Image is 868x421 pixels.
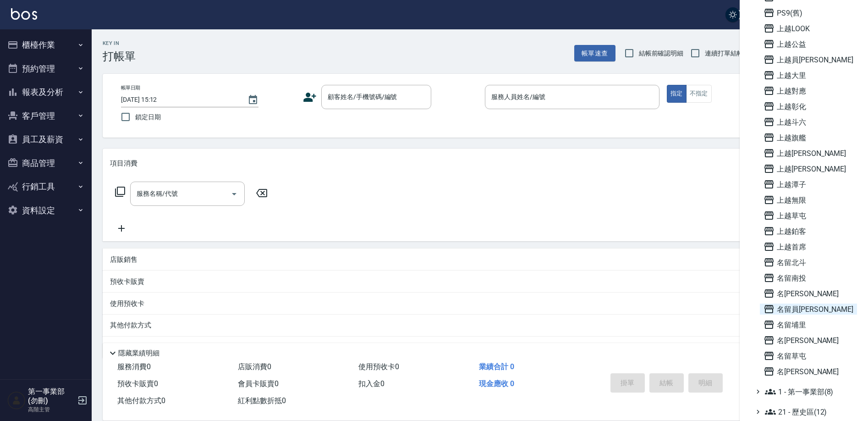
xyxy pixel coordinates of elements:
span: 上越旗艦 [764,132,853,143]
span: 名留南投 [764,272,853,283]
span: 上越草屯 [764,210,853,221]
span: 上越員[PERSON_NAME] [764,54,853,65]
span: 21 - 歷史區(12) [765,406,853,417]
span: 上越無限 [764,194,853,205]
span: 名留草屯 [764,350,853,361]
span: 名[PERSON_NAME] [764,335,853,346]
span: 上越公益 [764,39,853,50]
span: 上越首席 [764,241,853,252]
span: 上越大里 [764,70,853,81]
span: 名留北斗 [764,257,853,268]
span: 上越鉑客 [764,226,853,237]
span: PS9(舊) [764,7,853,18]
span: 1 - 第一事業部(8) [765,386,853,397]
span: 上越斗六 [764,116,853,127]
span: 上越[PERSON_NAME] [764,148,853,159]
span: 名[PERSON_NAME] [764,288,853,299]
span: 上越彰化 [764,101,853,112]
span: 名[PERSON_NAME] [764,366,853,377]
span: 名留員[PERSON_NAME] [764,304,853,315]
span: 上越潭子 [764,179,853,190]
span: 上越[PERSON_NAME] [764,163,853,174]
span: 上越對應 [764,85,853,96]
span: 名留埔里 [764,319,853,330]
span: 上越LOOK [764,23,853,34]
